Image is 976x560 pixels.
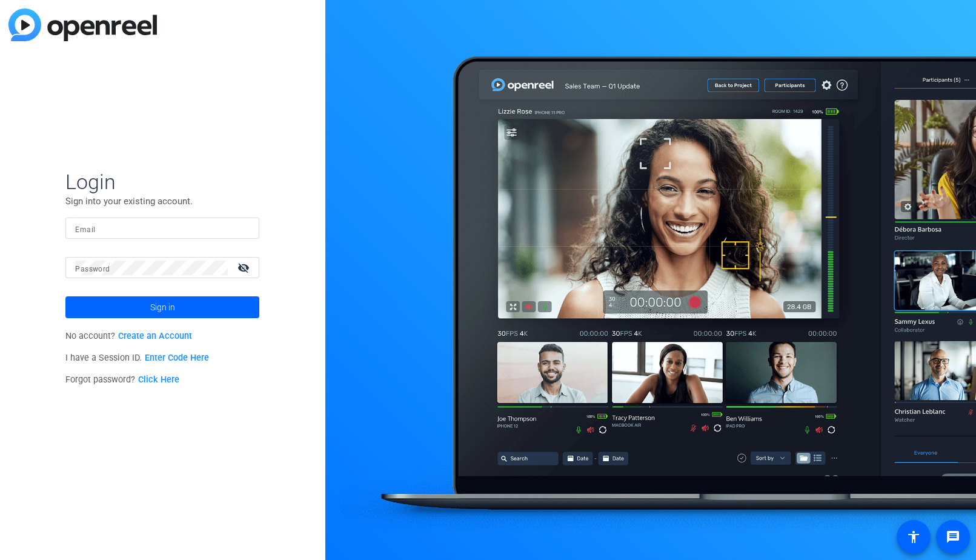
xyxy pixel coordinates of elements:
[75,225,95,234] mat-label: Email
[145,353,209,363] a: Enter Code Here
[8,8,157,41] img: blue-gradient.svg
[65,331,192,341] span: No account?
[65,296,259,318] button: Sign in
[230,259,259,276] mat-icon: visibility_off
[75,265,110,273] mat-label: Password
[65,195,259,208] p: Sign into your existing account.
[75,221,250,236] input: Enter Email Address
[906,530,921,544] mat-icon: accessibility
[65,375,179,385] span: Forgot password?
[150,292,175,322] span: Sign in
[138,375,179,385] a: Click Here
[65,353,209,363] span: I have a Session ID.
[946,530,960,544] mat-icon: message
[118,331,192,341] a: Create an Account
[65,169,259,195] span: Login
